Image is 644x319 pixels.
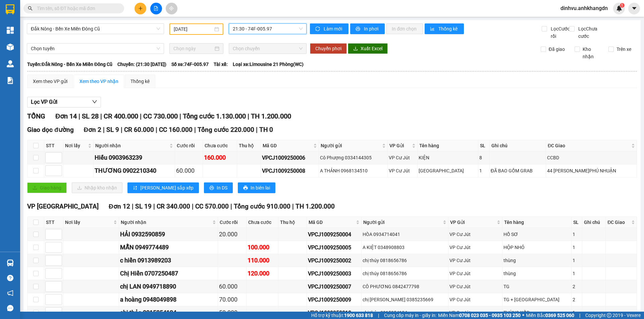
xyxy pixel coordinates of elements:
th: Thu hộ [278,217,307,228]
span: copyright [607,313,611,318]
div: VPCJ1009250010 [308,309,361,317]
div: VP Cư Jút [449,257,501,264]
div: ĐÃ BAO GỒM GRAB [491,167,545,174]
button: In đơn chọn [386,23,423,34]
span: TH 1.200.000 [251,112,291,120]
span: In DS [217,184,227,191]
div: HỒ SƠ [503,231,571,238]
span: Xuất Excel [361,45,382,52]
div: MẪN 0949774489 [120,243,216,252]
div: thùng [503,257,571,264]
span: SL 9 [106,126,119,134]
button: Chuyển phơi [310,43,347,54]
div: THÙNG XỐP [503,309,571,316]
td: VPCJ1009250008 [261,164,319,177]
th: Cước rồi [218,217,247,228]
span: | [156,126,157,134]
div: Cô Phượng 0334144305 [320,154,386,161]
span: | [78,112,80,120]
span: [PERSON_NAME] sắp xếp [140,184,194,191]
span: notification [7,290,13,296]
span: Miền Nam [438,312,521,319]
span: aim [169,6,174,11]
span: Số xe: 74F-005.97 [171,61,209,68]
span: | [248,112,249,120]
div: 100.000 [248,243,277,252]
div: 1 [573,244,581,251]
th: Cước rồi [175,140,203,151]
span: Người gửi [363,219,441,226]
div: chị [PERSON_NAME] 0385235669 [363,296,447,303]
td: VP Cư Jút [448,267,502,280]
td: VPCJ1009250009 [307,293,362,306]
div: a hoàng 0948049898 [120,295,216,304]
span: TH 1.200.000 [296,203,335,210]
div: VP Cư Jút [449,270,501,277]
button: file-add [150,3,162,14]
div: Hiếu 0903963239 [95,153,174,162]
span: Miền Bắc [526,312,574,319]
img: warehouse-icon [7,259,14,266]
div: VP Cư Jút [449,309,501,316]
span: SL 28 [82,112,99,120]
th: SL [572,217,582,228]
div: THƯƠNG 0902210340 [95,166,174,175]
button: downloadNhập kho nhận [72,182,122,193]
button: downloadXuất Excel [348,43,388,54]
div: 160.000 [204,153,236,162]
strong: 0708 023 035 - 0935 103 250 [459,313,521,318]
span: CC 730.000 [143,112,178,120]
div: chị LAN 0949718890 [120,282,216,291]
div: VPCJ1009250004 [308,230,361,239]
button: printerIn biên lai [238,182,275,193]
span: Đã giao [546,46,568,53]
span: Người nhận [121,219,211,226]
th: SL [478,140,490,151]
button: caret-down [628,3,640,14]
img: warehouse-icon [7,60,14,67]
button: Lọc VP Gửi [27,97,101,107]
span: | [579,312,580,319]
span: printer [243,185,248,191]
div: 2 [573,283,581,290]
span: 21:30 - 74F-005.97 [233,24,303,34]
div: VP Cư Jút [449,244,501,251]
span: | [256,126,258,134]
div: 120.000 [248,269,277,278]
span: Lọc VP Gửi [31,98,57,106]
div: TG + [GEOGRAPHIC_DATA] [503,296,571,303]
div: chị thúy 0818656786 [363,257,447,264]
div: chị thảo 0915854124 [120,308,216,317]
div: Xem theo VP nhận [79,78,118,85]
td: VPCJ1009250007 [307,280,362,293]
div: VP Cư Jút [449,231,501,238]
div: 1 [573,231,581,238]
img: warehouse-icon [7,44,14,51]
th: Chưa cước [247,217,278,228]
span: In biên lai [251,184,270,191]
span: CC 160.000 [159,126,193,134]
span: | [194,126,196,134]
span: CC 570.000 [195,203,229,210]
div: thùng [503,270,571,277]
img: dashboard-icon [7,27,14,34]
img: solution-icon [7,77,14,84]
span: Đơn 2 [84,126,102,134]
div: 110.000 [248,256,277,265]
span: Người gửi [321,142,381,149]
th: STT [44,217,63,228]
span: Đắk Nông - Bến Xe Miền Đông Cũ [31,24,160,34]
span: Đơn 12 [109,203,130,210]
sup: 1 [620,3,625,8]
span: Tổng cước 910.000 [234,203,290,210]
span: | [140,112,142,120]
span: message [7,305,13,311]
div: VP Cư Jút [449,283,501,290]
span: Nơi lấy [65,219,112,226]
span: Lọc Chưa cước [576,25,610,40]
span: Làm mới [324,25,343,32]
th: Thu hộ [237,140,261,151]
span: | [132,203,133,210]
div: CÔ PHƯƠNG 0842477798 [363,283,447,290]
div: [GEOGRAPHIC_DATA] [419,167,477,174]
